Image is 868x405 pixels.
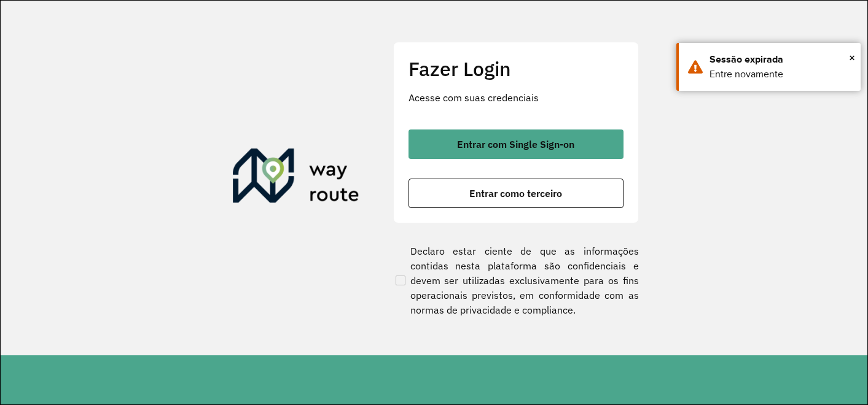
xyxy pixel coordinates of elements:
[849,48,855,67] span: ×
[409,57,624,80] h2: Fazer Login
[710,67,851,82] div: Entre novamente
[409,179,624,208] button: button
[393,244,639,317] label: Declaro estar ciente de que as informações contidas nesta plataforma são confidenciais e devem se...
[409,90,624,105] p: Acesse com suas credenciais
[469,188,562,198] span: Entrar como terceiro
[710,52,851,67] div: Sessão expirada
[849,48,855,67] button: Close
[457,139,574,149] span: Entrar com Single Sign-on
[409,129,624,159] button: button
[233,148,359,207] img: Roteirizador AmbevTech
